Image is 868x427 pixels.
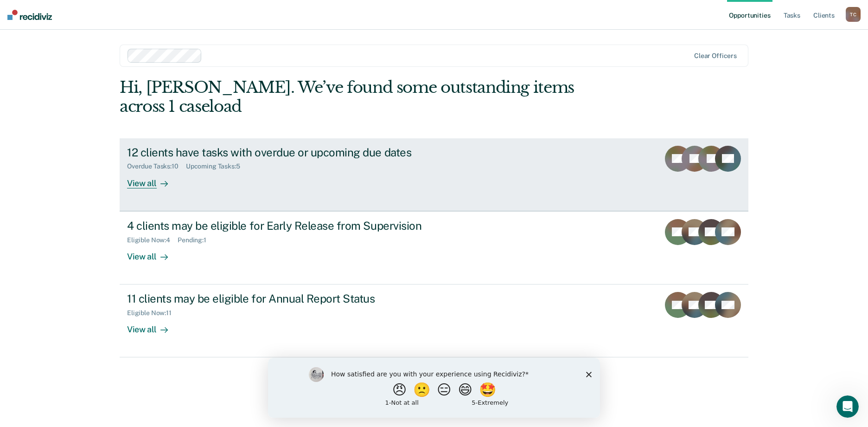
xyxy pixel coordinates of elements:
[178,236,214,244] div: Pending : 1
[846,7,861,22] button: TC
[694,52,737,60] div: Clear officers
[127,317,179,335] div: View all
[127,146,453,159] div: 12 clients have tasks with overdue or upcoming due dates
[127,162,186,170] div: Overdue Tasks : 10
[127,236,178,244] div: Eligible Now : 4
[7,10,52,20] img: Recidiviz
[127,219,453,233] div: 4 clients may be eligible for Early Release from Supervision
[836,395,859,418] iframe: Intercom live chat
[127,292,453,305] div: 11 clients may be eligible for Annual Report Status
[268,358,600,418] iframe: Survey by Kim from Recidiviz
[846,7,861,22] div: T C
[120,211,748,285] a: 4 clients may be eligible for Early Release from SupervisionEligible Now:4Pending:1View all
[120,138,748,211] a: 12 clients have tasks with overdue or upcoming due datesOverdue Tasks:10Upcoming Tasks:5View all
[120,78,623,116] div: Hi, [PERSON_NAME]. We’ve found some outstanding items across 1 caseload
[120,285,748,357] a: 11 clients may be eligible for Annual Report StatusEligible Now:11View all
[127,244,179,262] div: View all
[127,170,179,188] div: View all
[186,162,248,170] div: Upcoming Tasks : 5
[127,309,179,317] div: Eligible Now : 11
